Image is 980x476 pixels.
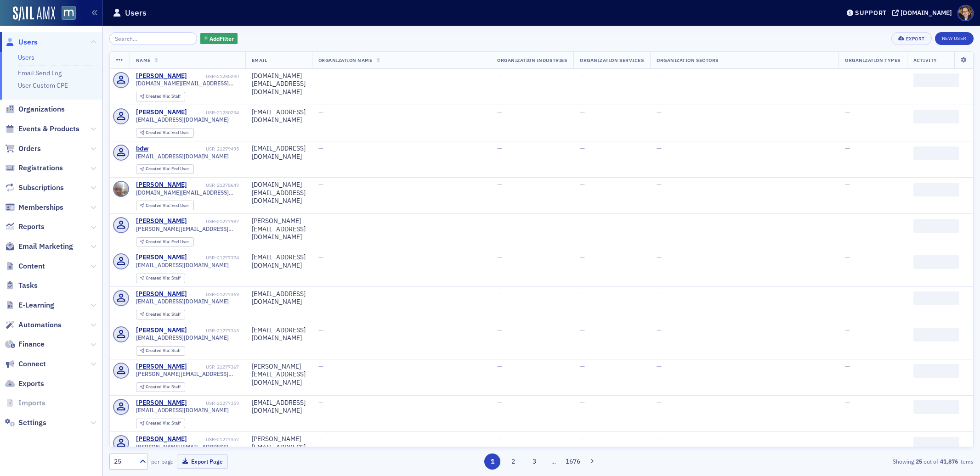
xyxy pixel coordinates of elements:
div: [PERSON_NAME][EMAIL_ADDRESS][DOMAIN_NAME] [252,435,306,459]
span: — [580,326,585,334]
a: [PERSON_NAME] [136,435,187,443]
div: Support [855,9,887,17]
span: — [580,108,585,116]
span: [DOMAIN_NAME][EMAIL_ADDRESS][DOMAIN_NAME] [136,189,239,196]
div: Created Via: End User [136,164,194,174]
span: Created Via : [146,239,171,245]
div: USR-21280234 [188,110,239,116]
span: — [580,180,585,189]
span: — [318,72,323,80]
span: — [497,398,502,407]
span: — [845,253,850,261]
span: ‌ [913,73,959,87]
span: — [580,72,585,80]
a: Organizations [5,104,65,114]
a: Users [5,37,38,47]
a: [PERSON_NAME] [136,253,187,262]
a: [PERSON_NAME] [136,363,187,371]
span: … [547,457,560,465]
span: — [318,144,323,152]
div: [PERSON_NAME] [136,72,187,80]
span: ‌ [913,437,959,451]
span: Subscriptions [18,183,64,193]
span: Created Via : [146,420,171,426]
span: — [657,253,662,261]
label: per page [151,457,174,465]
button: Export [891,32,931,45]
div: Created Via: Staff [136,92,185,101]
span: Organizations [18,104,65,114]
a: View Homepage [55,6,76,22]
div: [EMAIL_ADDRESS][DOMAIN_NAME] [252,108,306,124]
img: SailAMX [62,6,76,20]
span: ‌ [913,328,959,342]
span: — [318,290,323,298]
div: [PERSON_NAME] [136,108,187,117]
div: USR-21277374 [188,255,239,261]
a: Email Marketing [5,241,73,252]
span: — [318,362,323,370]
a: Registrations [5,163,63,173]
div: [EMAIL_ADDRESS][DOMAIN_NAME] [252,145,306,161]
span: — [318,180,323,189]
div: Created Via: Staff [136,310,185,319]
a: Finance [5,339,45,349]
div: USR-21277367 [188,364,239,370]
div: [DOMAIN_NAME][EMAIL_ADDRESS][DOMAIN_NAME] [252,181,306,205]
a: [PERSON_NAME] [136,181,187,189]
div: [DOMAIN_NAME][EMAIL_ADDRESS][DOMAIN_NAME] [252,72,306,96]
span: [DOMAIN_NAME][EMAIL_ADDRESS][DOMAIN_NAME] [136,80,239,87]
span: Created Via : [146,202,171,208]
span: — [845,72,850,80]
div: [PERSON_NAME][EMAIL_ADDRESS][DOMAIN_NAME] [252,363,306,387]
a: Reports [5,222,45,232]
div: Created Via: End User [136,201,194,210]
span: Registrations [18,163,63,173]
a: Connect [5,359,46,369]
span: Organization Industries [497,57,567,63]
span: — [657,435,662,443]
span: — [318,435,323,443]
div: [DOMAIN_NAME] [901,9,952,17]
span: — [318,398,323,407]
button: Export Page [177,454,228,469]
a: [PERSON_NAME] [136,217,187,225]
span: ‌ [913,110,959,123]
span: — [845,435,850,443]
a: [PERSON_NAME] [136,290,187,298]
div: [EMAIL_ADDRESS][DOMAIN_NAME] [252,290,306,306]
span: — [580,398,585,407]
span: Add Filter [210,34,234,43]
span: — [580,144,585,152]
a: [PERSON_NAME] [136,399,187,407]
a: Content [5,261,45,271]
div: Staff [146,312,181,317]
div: [PERSON_NAME][EMAIL_ADDRESS][DOMAIN_NAME] [252,217,306,241]
span: Events & Products [18,124,79,134]
button: 1 [484,454,500,470]
span: — [845,217,850,225]
span: [PERSON_NAME][EMAIL_ADDRESS][DOMAIN_NAME] [136,370,239,377]
div: 25 [114,457,134,466]
span: — [845,290,850,298]
span: — [318,326,323,334]
span: — [845,108,850,116]
span: — [497,362,502,370]
span: Email [252,57,267,63]
span: Automations [18,320,62,330]
span: Created Via : [146,384,171,390]
span: — [845,180,850,189]
span: Created Via : [146,275,171,281]
button: AddFilter [200,33,238,45]
div: Staff [146,276,181,281]
span: — [497,217,502,225]
a: E-Learning [5,300,54,310]
span: Activity [913,57,937,63]
div: Staff [146,94,181,99]
span: [EMAIL_ADDRESS][DOMAIN_NAME] [136,262,229,269]
span: Organization Name [318,57,373,63]
span: ‌ [913,255,959,269]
